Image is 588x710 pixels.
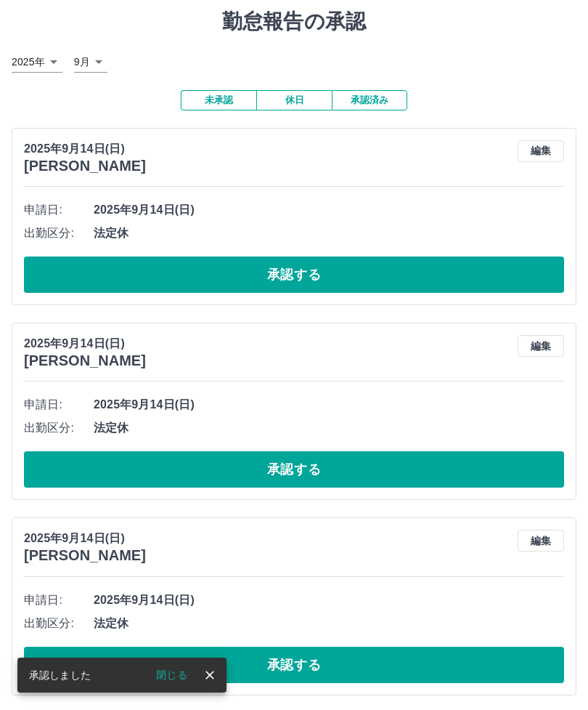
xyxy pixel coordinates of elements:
button: 承認する [24,647,564,683]
button: 閉じる [144,664,199,686]
span: 2025年9月14日(日) [94,396,564,414]
span: 法定休 [94,225,564,242]
button: 休日 [256,90,332,110]
div: 2025年 [12,52,62,73]
span: 申請日: [24,592,94,609]
button: 未承認 [181,90,256,110]
h3: [PERSON_NAME] [24,158,146,174]
h1: 勤怠報告の承認 [12,9,576,34]
p: 2025年9月14日(日) [24,335,146,352]
h3: [PERSON_NAME] [24,547,146,564]
span: 2025年9月14日(日) [94,201,564,219]
span: 出勤区分: [24,615,94,632]
p: 2025年9月14日(日) [24,530,146,547]
button: close [199,664,221,686]
span: 2025年9月14日(日) [94,592,564,609]
span: 法定休 [94,615,564,632]
button: 編集 [518,335,564,357]
button: 承認する [24,451,564,488]
button: 承認する [24,257,564,293]
span: 法定休 [94,419,564,437]
span: 申請日: [24,396,94,414]
span: 申請日: [24,201,94,219]
p: 2025年9月14日(日) [24,140,146,158]
div: 9月 [74,52,107,73]
span: 出勤区分: [24,419,94,437]
span: 出勤区分: [24,225,94,242]
button: 編集 [518,530,564,552]
div: 承認しました [29,662,91,688]
h3: [PERSON_NAME] [24,352,146,369]
button: 承認済み [332,90,407,110]
button: 編集 [518,140,564,162]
